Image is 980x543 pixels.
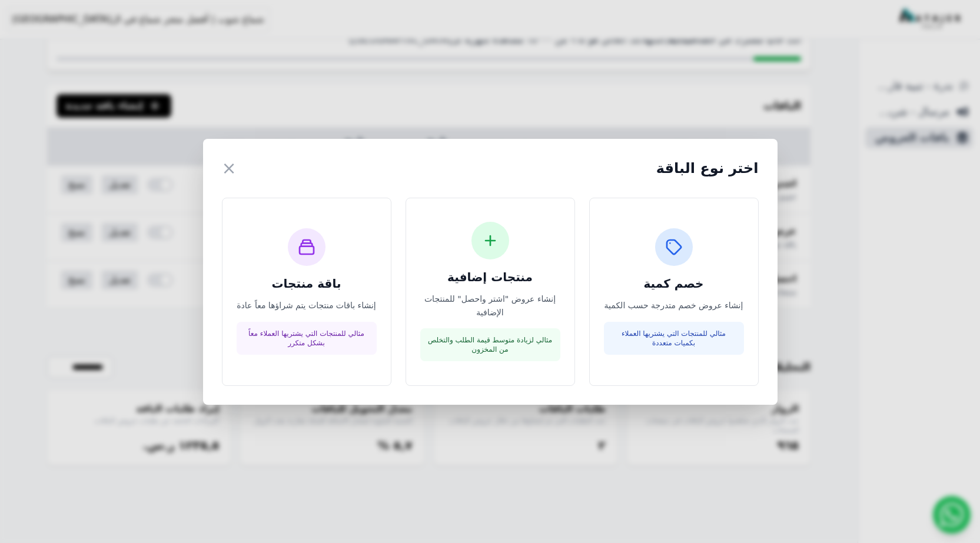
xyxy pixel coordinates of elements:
h3: خصم كمية [604,275,744,292]
h3: منتجات إضافية [420,269,560,285]
p: مثالي للمنتجات التي يشتريها العملاء بكميات متعددة [611,329,737,348]
h3: باقة منتجات [237,275,377,292]
h2: اختر نوع الباقة [656,159,759,178]
p: إنشاء باقات منتجات يتم شراؤها معاً عادة [237,299,377,312]
p: مثالي لزيادة متوسط قيمة الطلب والتخلص من المخزون [427,335,553,354]
button: × [222,158,237,179]
p: إنشاء عروض خصم متدرجة حسب الكمية [604,299,744,312]
p: مثالي للمنتجات التي يشتريها العملاء معاً بشكل متكرر [244,329,370,348]
p: إنشاء عروض "اشتر واحصل" للمنتجات الإضافية [420,292,560,319]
